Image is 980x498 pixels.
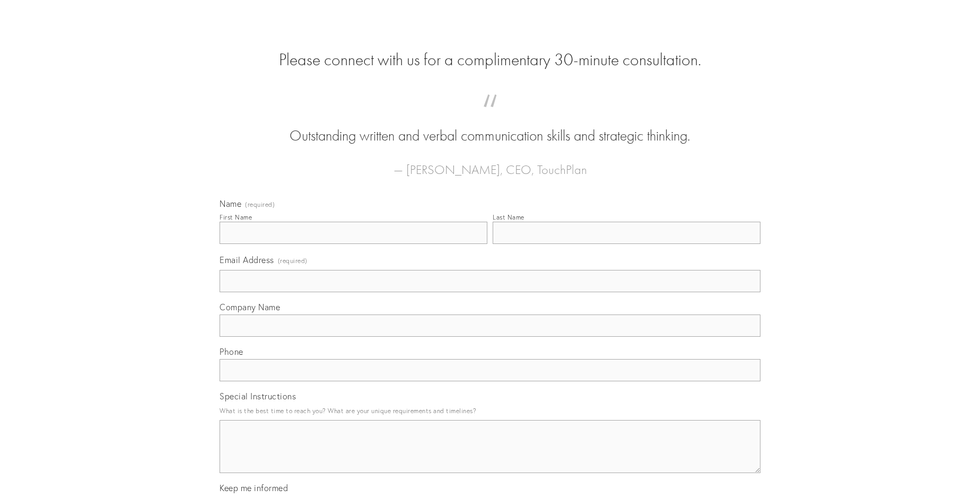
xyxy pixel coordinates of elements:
span: Special Instructions [220,391,296,401]
div: First Name [220,213,252,221]
span: Company Name [220,302,280,312]
span: Email Address [220,255,274,265]
span: (required) [278,254,308,268]
blockquote: Outstanding written and verbal communication skills and strategic thinking. [237,105,743,146]
span: (required) [245,202,275,208]
h2: Please connect with us for a complimentary 30-minute consultation. [220,50,760,70]
span: Name [220,198,241,209]
p: What is the best time to reach you? What are your unique requirements and timelines? [220,404,760,418]
span: Keep me informed [220,483,288,493]
span: Phone [220,346,243,357]
div: Last Name [493,213,524,221]
span: “ [237,105,743,126]
figcaption: — [PERSON_NAME], CEO, TouchPlan [237,146,743,180]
